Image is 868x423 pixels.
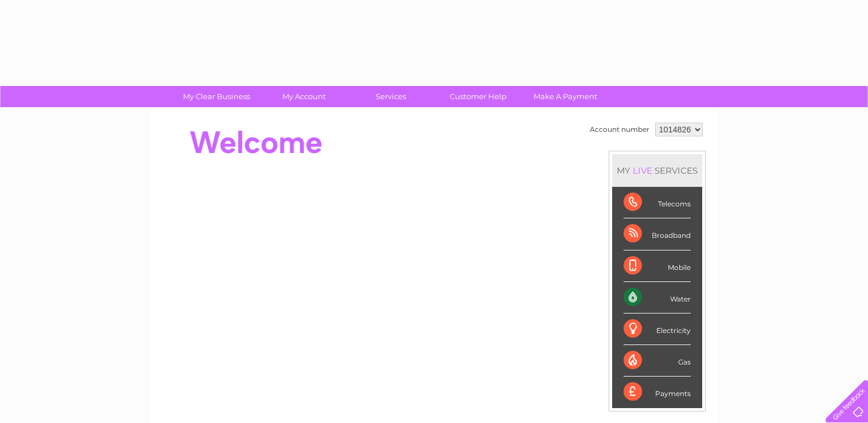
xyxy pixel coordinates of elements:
[630,165,655,176] div: LIVE
[256,86,351,107] a: My Account
[624,282,691,314] div: Water
[431,86,526,107] a: Customer Help
[612,154,702,187] div: MY SERVICES
[344,86,438,107] a: Services
[624,250,691,282] div: Mobile
[587,120,652,139] td: Account number
[624,377,691,408] div: Payments
[624,187,691,218] div: Telecoms
[624,314,691,345] div: Electricity
[169,86,264,107] a: My Clear Business
[624,218,691,250] div: Broadband
[624,345,691,377] div: Gas
[518,86,613,107] a: Make A Payment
